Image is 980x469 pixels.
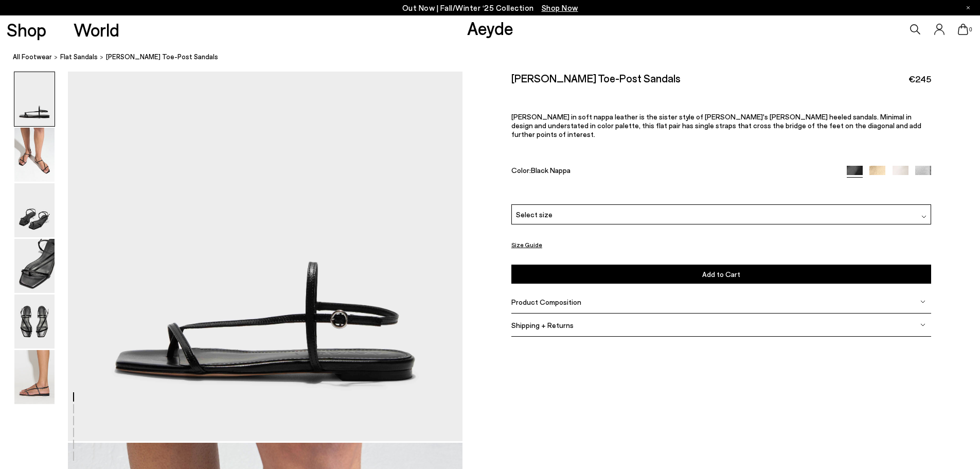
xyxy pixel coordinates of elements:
span: Navigate to /collections/new-in [542,3,578,12]
nav: breadcrumb [13,43,980,72]
button: Size Guide [511,238,542,251]
span: Add to Cart [702,270,740,279]
a: Shop [7,21,46,39]
a: All Footwear [13,51,52,62]
button: Add to Cart [511,265,931,284]
span: Shipping + Returns [511,321,574,329]
img: Ella Leather Toe-Post Sandals - Image 4 [14,239,55,293]
a: flat sandals [60,51,98,62]
img: Ella Leather Toe-Post Sandals - Image 2 [14,128,55,182]
span: [PERSON_NAME] Toe-Post Sandals [106,51,218,62]
span: Select size [516,210,553,220]
img: svg%3E [921,214,926,219]
span: €245 [908,73,931,85]
img: svg%3E [920,299,925,304]
img: Ella Leather Toe-Post Sandals - Image 6 [14,350,55,404]
img: svg%3E [920,322,925,327]
span: [PERSON_NAME] in soft nappa leather is the sister style of [PERSON_NAME]'s [PERSON_NAME] heeled s... [511,113,921,139]
a: Aeyde [467,17,513,39]
img: Ella Leather Toe-Post Sandals - Image 1 [14,72,55,126]
a: World [74,21,119,39]
span: Product Composition [511,298,581,306]
p: Out Now | Fall/Winter ‘25 Collection [402,2,578,14]
div: Color: [511,166,833,178]
img: Ella Leather Toe-Post Sandals - Image 3 [14,183,55,237]
span: Black Nappa [531,166,571,175]
h2: [PERSON_NAME] Toe-Post Sandals [511,72,681,84]
span: 0 [968,27,973,32]
img: Ella Leather Toe-Post Sandals - Image 5 [14,294,55,349]
a: 0 [958,24,968,35]
span: flat sandals [60,53,98,61]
